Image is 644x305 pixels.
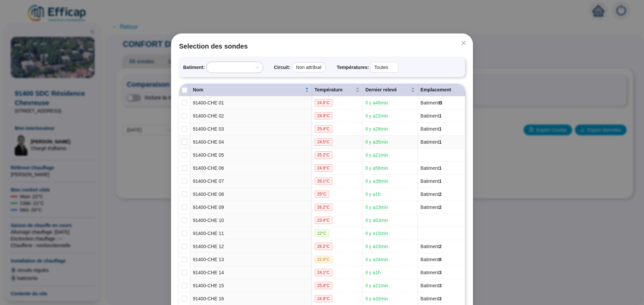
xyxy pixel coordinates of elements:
span: Il y a 1 h [365,192,380,197]
td: 91400-CHE 15 [190,279,312,292]
span: 1 [439,178,442,184]
th: Température [312,84,363,96]
span: 8 [439,257,442,262]
span: 2 [439,192,442,197]
span: down [390,65,394,69]
span: 26.1 °C [315,177,332,185]
span: Il y a 48 min [365,100,388,105]
span: 3 [439,283,442,288]
span: 1 [439,139,442,145]
td: 91400-CHE 06 [190,162,312,175]
span: close [461,40,466,46]
td: 91400-CHE 09 [190,201,312,214]
span: Selection des sondes [179,42,465,51]
span: Batiment [421,165,442,171]
td: 91400-CHE 10 [190,214,312,227]
span: Batiment [421,178,442,184]
th: Nom [190,84,312,96]
span: Températures : [337,64,369,71]
span: Dernier relevé [365,86,409,93]
span: 22.9 °C [315,256,332,263]
span: Il y a 35 min [365,139,388,145]
span: 1 [439,165,442,171]
span: 22 °C [315,230,329,237]
span: Toutes [374,62,394,72]
span: 23.4 °C [315,217,332,224]
span: 25.4 °C [315,125,332,133]
span: Batiment [421,113,442,119]
span: 25 °C [315,190,329,198]
span: 1 [439,126,442,132]
span: Il y a 24 min [365,257,388,262]
span: Il y a 21 min [365,152,388,158]
td: 91400-CHE 08 [190,188,312,201]
button: Close [458,37,469,48]
span: 26.2 °C [315,243,332,250]
span: Batiment [421,139,442,145]
span: Batiment [421,296,442,301]
span: 24.1 °C [315,269,332,276]
span: Il y a 56 min [365,165,388,171]
span: 25.2 °C [315,151,332,159]
span: Batiment [421,192,442,197]
span: Batiment [421,205,442,210]
span: Batiment [421,126,442,132]
div: Non attribué [292,62,326,72]
td: 91400-CHE 01 [190,96,312,109]
span: 24.9 °C [315,295,332,302]
span: Batiment [421,244,442,249]
td: 91400-CHE 02 [190,109,312,123]
td: 91400-CHE 11 [190,227,312,240]
span: 24.9 °C [315,112,332,120]
span: 26.2 °C [315,204,332,211]
td: 91400-CHE 05 [190,149,312,162]
td: 91400-CHE 04 [190,136,312,149]
span: Il y a 23 min [365,244,388,249]
span: Batiment [421,270,442,275]
span: Batiment [421,100,442,105]
span: Il y a 28 min [365,126,388,132]
span: Batiment [421,257,442,262]
span: Température [315,86,355,93]
td: 91400-CHE 13 [190,253,312,266]
span: 3 [439,296,442,301]
span: Circuit : [274,64,290,71]
div: Emplacement [421,86,462,93]
span: Il y a 32 min [365,296,388,301]
span: 24.9 °C [315,164,332,172]
span: Il y a 21 min [365,283,388,288]
span: 2 [439,244,442,249]
span: 25.4 °C [315,282,332,289]
span: Il y a 15 min [365,231,388,236]
span: 1 [439,113,442,119]
span: Fermer [458,40,469,46]
td: 91400-CHE 03 [190,123,312,136]
span: B [439,100,442,105]
td: 91400-CHE 12 [190,240,312,253]
span: 2 [439,205,442,210]
td: 91400-CHE 14 [190,266,312,279]
span: Il y a 39 min [365,178,388,184]
span: Il y a 1 h [365,270,380,275]
span: Batiment : [183,64,205,71]
span: Il y a 53 min [365,218,388,223]
span: 24.5 °C [315,138,332,146]
td: 91400-CHE 07 [190,175,312,188]
th: Dernier relevé [363,84,418,96]
span: Il y a 22 min [365,113,388,119]
span: 24.5 °C [315,99,332,106]
span: Il y a 23 min [365,205,388,210]
span: Nom [193,86,304,93]
span: Batiment [421,283,442,288]
span: 3 [439,270,442,275]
